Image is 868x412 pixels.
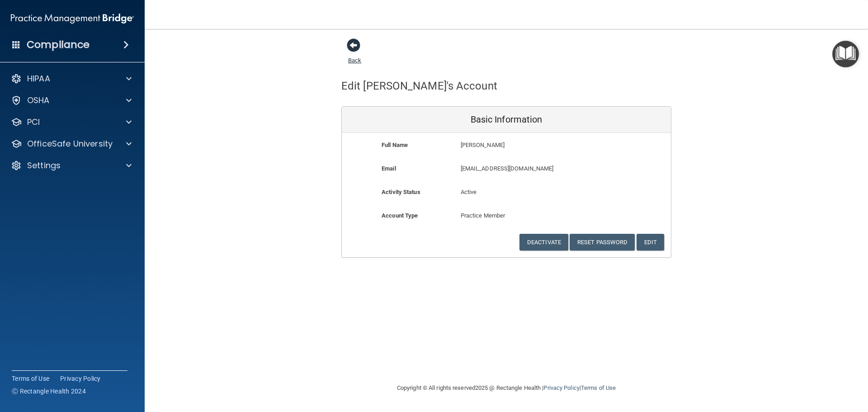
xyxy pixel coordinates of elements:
[461,140,605,151] p: [PERSON_NAME]
[11,9,134,28] img: PMB logo
[12,374,49,383] a: Terms of Use
[341,374,671,403] div: Copyright © All rights reserved 2025 @ Rectangle Health | |
[570,234,635,251] button: Reset Password
[11,95,132,106] a: OSHA
[461,187,552,198] p: Active
[382,189,420,195] b: Activity Status
[27,38,90,51] h4: Compliance
[832,41,859,67] button: Open Resource Center
[382,165,396,172] b: Email
[60,374,101,383] a: Privacy Policy
[348,46,361,64] a: Back
[382,142,408,148] b: Full Name
[461,163,605,174] p: [EMAIL_ADDRESS][DOMAIN_NAME]
[543,384,579,391] a: Privacy Policy
[11,73,132,84] a: HIPAA
[11,160,132,171] a: Settings
[461,210,552,221] p: Practice Member
[382,212,418,219] b: Account Type
[27,138,113,149] p: OfficeSafe University
[342,107,671,133] div: Basic Information
[27,117,40,128] p: PCI
[11,138,132,149] a: OfficeSafe University
[27,73,50,84] p: HIPAA
[27,160,61,171] p: Settings
[581,384,616,391] a: Terms of Use
[12,387,86,396] span: Ⓒ Rectangle Health 2024
[637,234,664,251] button: Edit
[11,117,132,128] a: PCI
[519,234,568,251] button: Deactivate
[341,80,497,92] h4: Edit [PERSON_NAME]'s Account
[27,95,50,106] p: OSHA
